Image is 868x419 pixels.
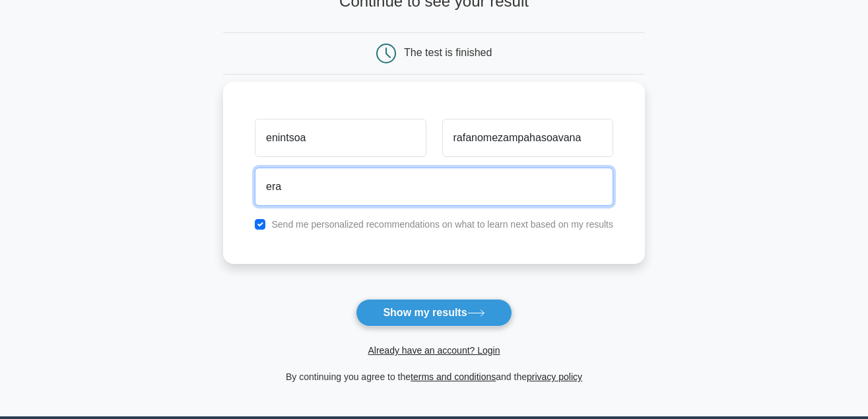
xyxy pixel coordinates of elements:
[442,119,613,157] input: Last name
[411,371,496,382] a: terms and conditions
[404,47,492,58] div: The test is finished
[368,345,500,356] a: Already have an account? Login
[255,119,426,157] input: First name
[215,369,653,385] div: By continuing you agree to the and the
[271,219,613,230] label: Send me personalized recommendations on what to learn next based on my results
[255,168,613,206] input: Email
[527,371,582,382] a: privacy policy
[356,299,512,327] button: Show my results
